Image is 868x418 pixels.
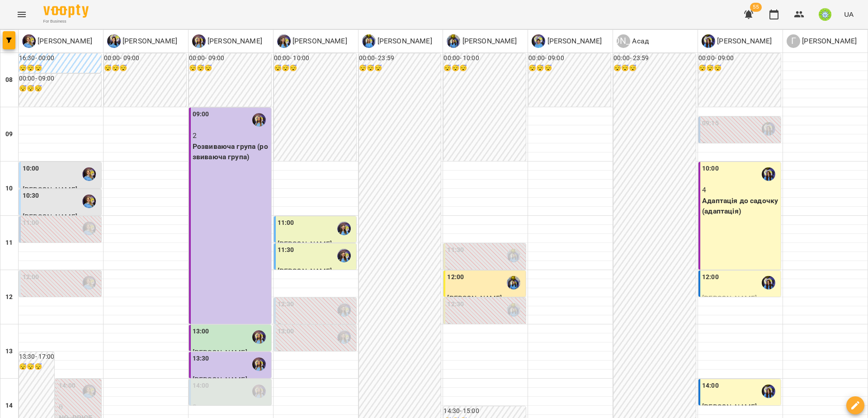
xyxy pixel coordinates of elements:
label: 10:00 [702,164,719,174]
img: Позднякова Анастасія [82,167,96,181]
label: 13:00 [193,327,209,337]
img: Позднякова Анастасія [82,195,96,208]
img: Вахнован Діана [762,276,775,290]
p: [PERSON_NAME] [206,36,262,47]
p: [PERSON_NAME] [376,36,432,47]
label: 12:00 [702,272,719,282]
h6: 😴😴😴 [19,84,101,94]
a: Б [PERSON_NAME] [107,34,177,48]
label: 11:30 [447,245,464,255]
img: С [447,34,460,48]
img: П [22,34,36,48]
label: 12:30 [447,299,464,309]
p: [PERSON_NAME] [800,36,857,47]
button: Menu [11,4,33,25]
span: [PERSON_NAME] [193,375,247,384]
h6: 😴😴😴 [189,63,271,73]
img: Свириденко Аня [507,249,520,262]
img: Казимирів Тетяна [252,113,266,127]
div: Базілєва Катерина [107,34,177,48]
h6: 😴😴😴 [613,63,696,73]
p: 0 [278,320,354,331]
h6: 09 [5,129,13,139]
label: 10:00 [23,164,39,174]
label: 12:00 [447,272,464,282]
label: 11:00 [278,218,294,228]
a: В [PERSON_NAME] [702,34,772,48]
p: 4 [702,185,779,195]
img: Р [362,34,376,48]
p: 0 [23,293,99,304]
div: Чирва Юлія [532,34,602,48]
div: Казимирів Тетяна [252,385,266,398]
img: Позднякова Анастасія [82,276,96,290]
a: Г [PERSON_NAME] [787,34,857,48]
img: 8ec40acc98eb0e9459e318a00da59de5.jpg [819,8,831,21]
p: [PERSON_NAME] [121,36,177,47]
label: 11:00 [23,218,39,228]
label: 13:30 [193,354,209,364]
h6: 😴😴😴 [528,63,611,73]
h6: 😴😴😴 [104,63,186,73]
a: П [PERSON_NAME] [22,34,92,48]
label: 10:30 [23,191,39,201]
span: [PERSON_NAME] [23,185,77,194]
h6: 😴😴😴 [359,63,441,73]
img: Ігнатенко Оксана [337,222,351,235]
img: Свириденко Аня [507,303,520,317]
p: Адаптація до садочку (адаптація) [702,195,779,217]
h6: 00:00 - 10:00 [443,53,526,63]
h6: 14:30 - 15:00 [443,406,526,416]
label: 09:00 [193,109,209,119]
h6: 08 [5,75,13,85]
h6: 10 [5,184,13,194]
h6: 😴😴😴 [19,63,101,73]
label: 09:15 [702,119,719,128]
span: UA [844,9,854,19]
span: For Business [43,19,89,24]
img: Вахнован Діана [762,122,775,136]
a: С [PERSON_NAME] [447,34,517,48]
img: К [192,34,206,48]
span: [PERSON_NAME] [447,294,502,303]
h6: 13 [5,347,13,356]
h6: 00:00 - 10:00 [274,53,356,63]
h6: 13:30 - 17:00 [19,352,54,362]
h6: 00:00 - 09:00 [189,53,271,63]
img: І [277,34,291,48]
h6: 14 [5,401,13,411]
div: Позднякова Анастасія [82,385,96,398]
p: 0 [702,139,779,150]
h6: 😴😴😴 [19,362,54,372]
button: UA [840,6,857,23]
div: [PERSON_NAME] [617,34,630,48]
img: Казимирів Тетяна [252,357,266,371]
img: Вахнован Діана [762,385,775,398]
label: 14:00 [702,381,719,391]
span: [PERSON_NAME] [702,403,757,411]
label: 11:30 [278,245,294,255]
a: Ч [PERSON_NAME] [532,34,602,48]
p: Розвиваюча група (розвиваюча група) [193,141,269,162]
img: Ч [532,34,545,48]
p: 2 [193,130,269,141]
p: 0 [447,320,524,331]
img: Позднякова Анастасія [82,222,96,235]
a: К [PERSON_NAME] [192,34,262,48]
h6: 16:30 - 00:00 [19,53,101,63]
a: [PERSON_NAME] Асад [617,34,649,48]
label: 12:00 [23,272,39,282]
div: Вахнован Діана [762,167,775,181]
div: Казимирів Тетяна [252,330,266,344]
div: Позднякова Анастасія [22,34,92,48]
h6: 00:00 - 23:59 [359,53,441,63]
